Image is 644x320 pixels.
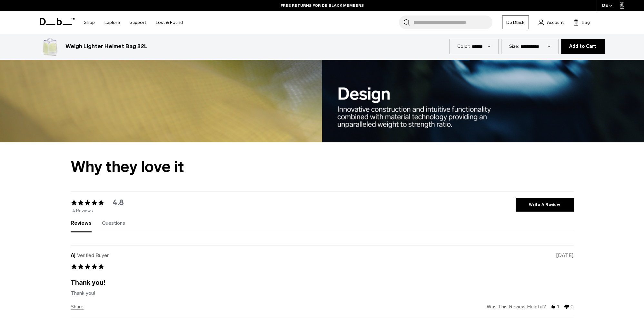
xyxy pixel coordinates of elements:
div: vote up Review by Aj on 25 Mar 2025 [550,304,556,310]
a: Explore [104,11,120,34]
span: share [71,304,84,310]
span: Add to Cart [569,44,597,49]
span: Aj [71,253,75,258]
span: Was this review helpful? [487,304,546,309]
a: Shop [84,11,95,34]
span: review date 03/25/25 [556,253,574,258]
span: Verified Buyer [77,253,109,258]
span: 4.8 [113,198,124,207]
span: share [71,304,84,310]
div: write a review [516,198,574,212]
label: Color: [457,43,471,50]
label: Size: [509,43,519,50]
div: Thank you! [71,290,95,296]
span: 4 Reviews [72,206,93,213]
a: Lost & Found [156,11,183,34]
span: Bag [582,19,590,26]
div: Thank you! [71,280,105,285]
button: Bag [573,18,590,26]
span: write a review [529,200,560,209]
div: vote down Review by Aj on 25 Mar 2025 [564,304,570,310]
a: Support [130,11,146,34]
span: 0 [570,304,574,309]
a: FREE RETURNS FOR DB BLACK MEMBERS [281,3,364,8]
a: Account [539,18,564,26]
h2: Why they love it [71,142,574,178]
span: Account [547,19,564,26]
button: Add to Cart [561,39,605,54]
nav: Main Navigation [79,11,188,34]
h3: Weigh Lighter Helmet Bag 32L [65,42,147,51]
a: Db Black [502,15,529,29]
span: Reviews [71,220,92,226]
span: 1 [557,304,560,309]
span: Questions [102,220,125,226]
img: Weigh_Lighter_Helmet_Bag_32L_1.png [40,36,60,57]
